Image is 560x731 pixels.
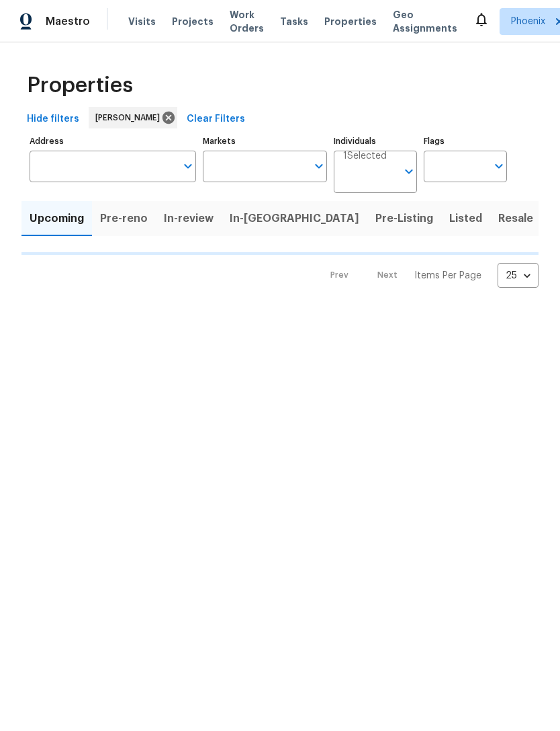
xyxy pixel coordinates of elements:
[310,157,328,176] button: Open
[21,107,85,132] button: Hide filters
[318,263,539,288] nav: Pagination Navigation
[393,8,457,35] span: Geo Assignments
[324,15,377,28] span: Properties
[128,15,156,28] span: Visits
[489,157,508,176] button: Open
[89,107,177,128] div: [PERSON_NAME]
[498,258,539,293] div: 25
[280,17,308,26] span: Tasks
[343,151,387,162] span: 1 Selected
[498,209,533,228] span: Resale
[414,269,481,282] p: Items Per Page
[172,15,214,28] span: Projects
[203,137,328,145] label: Markets
[30,137,196,145] label: Address
[164,209,214,228] span: In-review
[27,111,79,128] span: Hide filters
[100,209,148,228] span: Pre-reno
[46,15,90,28] span: Maestro
[449,209,482,228] span: Listed
[375,209,433,228] span: Pre-Listing
[511,15,545,28] span: Phoenix
[30,209,84,228] span: Upcoming
[230,8,264,35] span: Work Orders
[230,209,359,228] span: In-[GEOGRAPHIC_DATA]
[187,111,245,128] span: Clear Filters
[95,111,165,124] span: [PERSON_NAME]
[181,107,250,132] button: Clear Filters
[179,157,197,176] button: Open
[334,137,417,145] label: Individuals
[400,162,418,181] button: Open
[27,79,133,92] span: Properties
[424,137,507,145] label: Flags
